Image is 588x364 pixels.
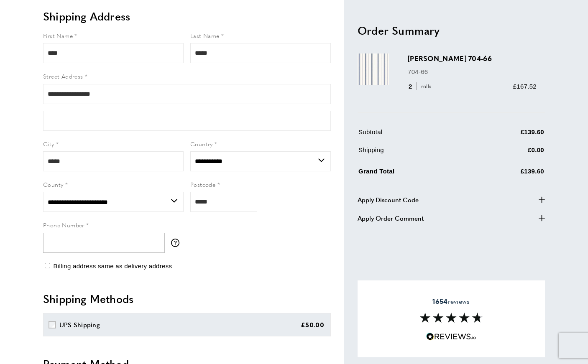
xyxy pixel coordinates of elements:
div: 2 [408,81,434,91]
td: £0.00 [471,145,545,161]
span: City [43,140,54,148]
td: Subtotal [358,127,470,143]
span: Apply Order Comment [358,213,424,223]
td: Shipping [358,145,470,161]
td: £139.60 [471,164,545,182]
div: UPS Shipping [59,320,100,330]
span: County [43,180,63,188]
div: £50.00 [301,320,324,330]
span: Country [190,140,213,148]
td: £139.60 [471,127,545,143]
span: Last Name [190,31,220,40]
td: Grand Total [358,164,470,182]
strong: 1654 [432,296,447,306]
span: reviews [432,297,470,305]
span: rolls [417,82,434,90]
input: Billing address same as delivery address [45,263,50,268]
button: More information [171,239,184,247]
img: Reviews.io 5 stars [426,333,476,341]
span: Billing address same as delivery address [53,262,172,270]
span: First Name [43,31,73,40]
h2: Order Summary [358,23,545,38]
p: 704-66 [408,66,537,76]
h3: [PERSON_NAME] 704-66 [408,53,537,63]
h2: Shipping Methods [43,291,331,306]
span: Street Address [43,72,83,80]
img: Reviews section [420,313,483,323]
span: Apply Discount Code [358,194,419,204]
span: Postcode [190,180,215,188]
span: Phone Number [43,221,84,229]
span: £167.52 [513,82,537,89]
img: Nils Blue 704-66 [358,53,389,85]
h2: Shipping Address [43,9,331,24]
